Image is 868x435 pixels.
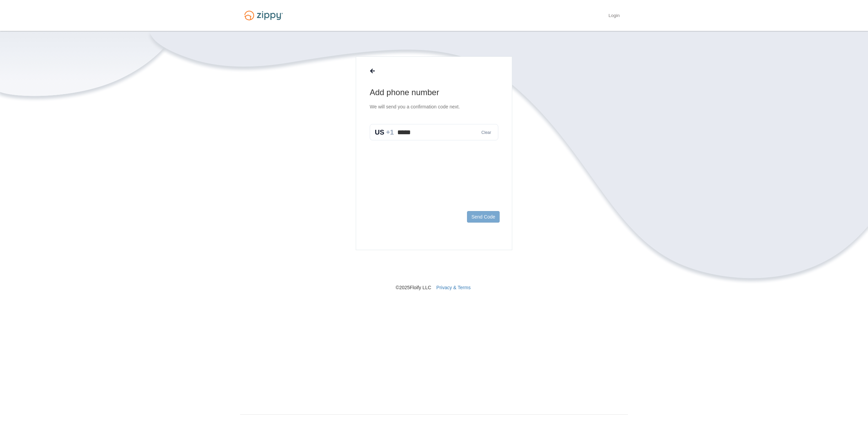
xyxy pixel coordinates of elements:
img: Logo [240,7,287,23]
h1: Add phone number [370,87,498,98]
a: Privacy & Terms [436,285,471,290]
nav: © 2025 Floify LLC [240,250,628,291]
p: We will send you a confirmation code next. [370,103,498,110]
a: Login [608,13,620,20]
button: Send Code [467,211,500,223]
button: Clear [479,129,493,136]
